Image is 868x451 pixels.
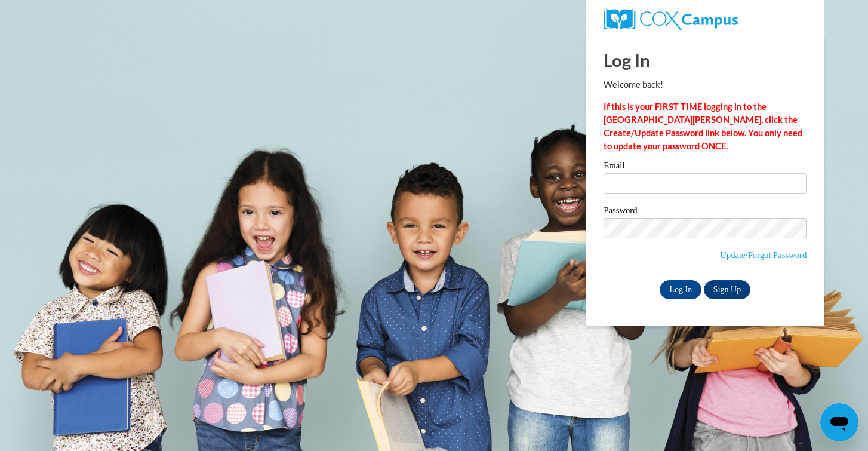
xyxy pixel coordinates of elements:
[660,280,701,299] input: Log In
[704,280,750,299] a: Sign Up
[720,250,807,260] a: Update/Forgot Password
[604,102,802,151] strong: If this is your FIRST TIME logging in to the [GEOGRAPHIC_DATA][PERSON_NAME], click the Create/Upd...
[604,206,807,218] label: Password
[604,9,737,30] img: COX Campus
[604,48,807,72] h1: Log In
[604,9,807,30] a: COX Campus
[604,78,807,91] p: Welcome back!
[604,161,807,173] label: Email
[820,403,858,441] iframe: Button to launch messaging window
